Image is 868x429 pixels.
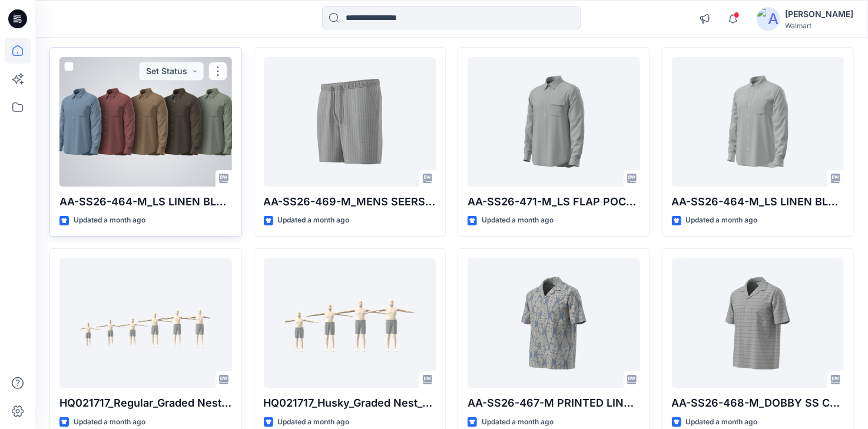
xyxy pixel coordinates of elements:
[278,416,350,428] p: Updated a month ago
[785,7,853,21] div: [PERSON_NAME]
[278,214,350,227] p: Updated a month ago
[468,57,640,187] a: AA-SS26-471-M_LS FLAP POCKET LINEN SHIRT-
[672,194,844,210] p: AA-SS26-464-M_LS LINEN BLEND SHIRT-PIGMENT DYE-
[686,214,758,227] p: Updated a month ago
[74,214,145,227] p: Updated a month ago
[672,57,844,187] a: AA-SS26-464-M_LS LINEN BLEND SHIRT-PIGMENT DYE-
[59,194,232,210] p: AA-SS26-464-M_LS LINEN BLEND SHIRT-PIGMENT DYE-
[264,57,436,187] a: AA-SS26-469-M_MENS SEERSUCKER PULL-ON SHORT
[264,395,436,411] p: HQ021717_Husky_Graded Nest_AW Mesh Short
[59,395,232,411] p: HQ021717_Regular_Graded Nest_AW BOY MESH SHORT
[785,21,853,30] div: Walmart
[468,194,640,210] p: AA-SS26-471-M_LS FLAP POCKET LINEN SHIRT-
[264,194,436,210] p: AA-SS26-469-M_MENS SEERSUCKER PULL-ON SHORT
[59,258,232,388] a: HQ021717_Regular_Graded Nest_AW BOY MESH SHORT
[757,7,780,31] img: avatar
[482,214,554,227] p: Updated a month ago
[468,258,640,388] a: AA-SS26-467-M PRINTED LINEN SS CAMP SHIRT
[264,258,436,388] a: HQ021717_Husky_Graded Nest_AW Mesh Short
[686,416,758,428] p: Updated a month ago
[672,395,844,411] p: AA-SS26-468-M_DOBBY SS CAMP SHIRT
[482,416,554,428] p: Updated a month ago
[672,258,844,388] a: AA-SS26-468-M_DOBBY SS CAMP SHIRT
[468,395,640,411] p: AA-SS26-467-M PRINTED LINEN SS CAMP SHIRT
[74,416,145,428] p: Updated a month ago
[59,57,232,187] a: AA-SS26-464-M_LS LINEN BLEND SHIRT-PIGMENT DYE-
